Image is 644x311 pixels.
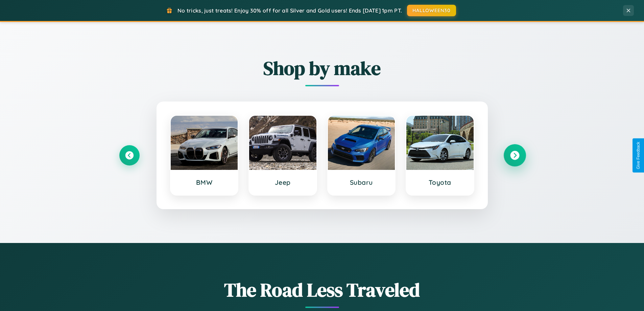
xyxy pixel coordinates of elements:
h2: Shop by make [119,55,525,81]
h3: BMW [177,178,231,186]
h3: Subaru [335,178,388,186]
button: HALLOWEEN30 [407,5,456,16]
h3: Jeep [256,178,310,186]
span: No tricks, just treats! Enjoy 30% off for all Silver and Gold users! Ends [DATE] 1pm PT. [177,7,402,14]
div: Give Feedback [636,142,641,169]
h3: Toyota [413,178,467,186]
h1: The Road Less Traveled [119,277,525,303]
